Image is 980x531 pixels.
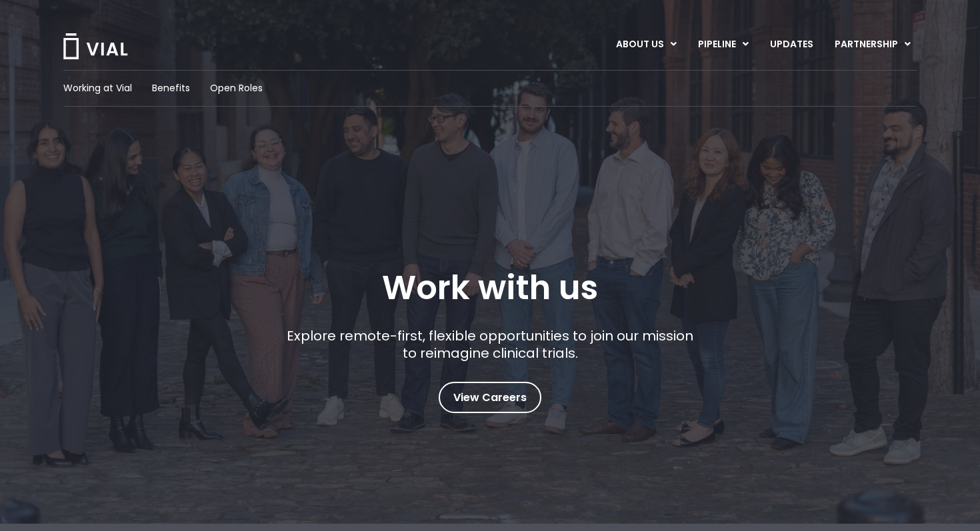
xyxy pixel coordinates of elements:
[63,81,132,95] a: Working at Vial
[62,33,129,59] img: Vial Logo
[210,81,263,95] a: Open Roles
[605,33,687,56] a: ABOUT USMenu Toggle
[759,33,823,56] a: UPDATES
[439,382,541,413] a: View Careers
[382,268,598,307] h1: Work with us
[824,33,921,56] a: PARTNERSHIPMenu Toggle
[282,327,699,362] p: Explore remote-first, flexible opportunities to join our mission to reimagine clinical trials.
[687,33,759,56] a: PIPELINEMenu Toggle
[453,389,527,406] span: View Careers
[152,81,190,95] a: Benefits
